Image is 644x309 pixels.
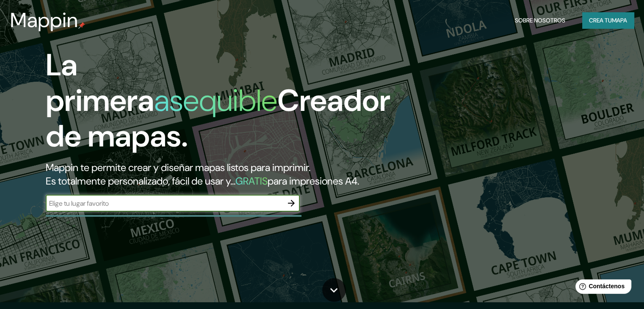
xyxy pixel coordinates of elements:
[78,22,85,29] img: pin de mapeo
[569,276,635,300] iframe: Lanzador de widgets de ayuda
[268,174,359,188] font: para impresiones A4.
[511,12,569,28] button: Sobre nosotros
[154,81,277,120] font: asequible
[46,81,390,156] font: Creador de mapas.
[235,174,268,188] font: GRATIS
[10,7,78,33] font: Mappin
[46,45,154,120] font: La primera
[589,17,612,24] font: Crea tu
[46,161,310,174] font: Mappin te permite crear y diseñar mapas listos para imprimir.
[582,12,634,28] button: Crea tumapa
[612,17,627,24] font: mapa
[515,17,565,24] font: Sobre nosotros
[46,199,283,208] input: Elige tu lugar favorito
[46,174,235,188] font: Es totalmente personalizado, fácil de usar y...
